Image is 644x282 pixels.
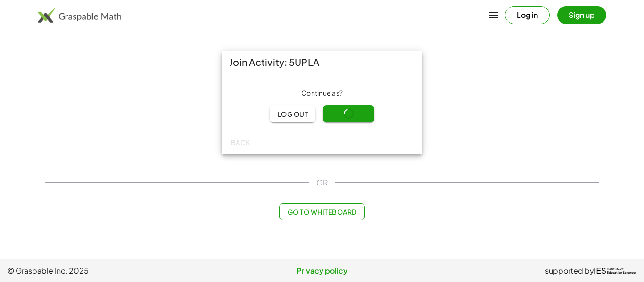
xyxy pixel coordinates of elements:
span: Log out [277,110,308,118]
button: Sign up [557,6,606,24]
button: Log out [270,105,315,122]
button: Go to Whiteboard [279,203,364,220]
span: © Graspable Inc, 2025 [8,265,217,276]
span: supported by [545,265,594,276]
span: OR [316,177,328,188]
span: IES [594,266,606,275]
div: Continue as ? [229,89,415,98]
a: IESInstitute ofEducation Sciences [594,265,636,276]
a: Privacy policy [217,265,427,276]
span: Go to Whiteboard [287,208,356,216]
div: Join Activity: 5UPLA [222,51,422,73]
button: Log in [505,6,550,24]
span: Institute of Education Sciences [607,268,636,274]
